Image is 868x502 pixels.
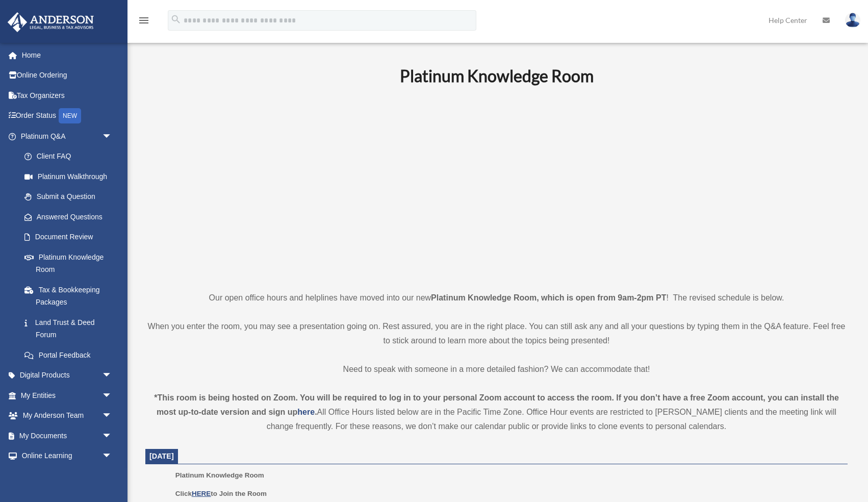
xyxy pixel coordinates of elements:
a: Answered Questions [14,207,127,227]
strong: . [315,408,317,416]
span: arrow_drop_down [102,446,122,467]
a: Land Trust & Deed Forum [14,312,127,345]
span: [DATE] [149,452,174,460]
span: arrow_drop_down [102,425,122,446]
span: arrow_drop_down [102,466,122,487]
a: Home [7,45,127,65]
a: Portal Feedback [14,345,127,365]
a: Tax Organizers [7,85,127,106]
a: Submit a Question [14,187,127,207]
a: My Anderson Teamarrow_drop_down [7,406,127,426]
a: Tax & Bookkeeping Packages [14,280,127,312]
a: here [297,408,315,416]
iframe: 231110_Toby_KnowledgeRoom [344,99,650,272]
a: Platinum Q&Aarrow_drop_down [7,126,127,146]
a: menu [138,18,150,27]
a: Online Ordering [7,65,127,86]
span: arrow_drop_down [102,365,122,386]
p: When you enter the room, you may see a presentation going on. Rest assured, you are in the right ... [145,319,848,348]
span: Platinum Knowledge Room [175,471,264,479]
a: Platinum Knowledge Room [14,247,122,280]
a: HERE [192,490,211,497]
a: My Documentsarrow_drop_down [7,425,127,446]
b: Click to Join the Room [175,490,267,497]
p: Our open office hours and helplines have moved into our new ! The revised schedule is below. [145,291,848,305]
img: Anderson Advisors Platinum Portal [5,12,97,32]
a: Platinum Walkthrough [14,166,127,187]
div: All Office Hours listed below are in the Pacific Time Zone. Office Hour events are restricted to ... [145,391,848,434]
b: Platinum Knowledge Room [400,66,594,86]
a: Digital Productsarrow_drop_down [7,365,127,386]
a: Order StatusNEW [7,106,127,127]
a: My Entitiesarrow_drop_down [7,385,127,406]
a: Client FAQ [14,146,127,167]
strong: Platinum Knowledge Room, which is open from 9am-2pm PT [431,293,666,302]
p: Need to speak with someone in a more detailed fashion? We can accommodate that! [145,362,848,376]
i: menu [138,14,150,27]
span: arrow_drop_down [102,406,122,426]
a: Online Learningarrow_drop_down [7,446,127,466]
a: Billingarrow_drop_down [7,466,127,486]
i: search [170,14,182,25]
span: arrow_drop_down [102,126,122,147]
span: arrow_drop_down [102,385,122,406]
div: NEW [59,108,81,123]
strong: *This room is being hosted on Zoom. You will be required to log in to your personal Zoom account ... [154,393,839,416]
img: User Pic [845,13,860,28]
a: Document Review [14,227,127,247]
